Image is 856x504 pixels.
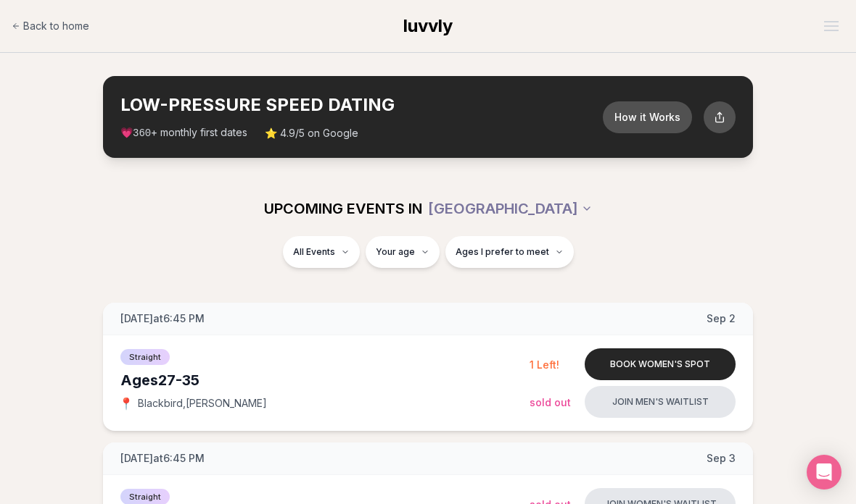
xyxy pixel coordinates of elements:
span: Back to home [23,19,89,33]
span: Blackbird , [PERSON_NAME] [138,396,267,411]
span: [DATE] at 6:45 PM [120,311,205,326]
a: luvvly [403,14,453,38]
button: Ages I prefer to meet [445,236,574,268]
span: 360 [133,127,151,139]
button: All Events [283,236,360,268]
span: luvvly [403,15,453,36]
span: Sold Out [530,396,571,408]
button: How it Works [603,101,692,133]
button: Book women's spot [585,348,736,380]
a: Back to home [12,12,89,41]
h2: LOW-PRESSURE SPEED DATING [120,93,603,117]
button: [GEOGRAPHIC_DATA] [428,193,593,224]
button: Join men's waitlist [585,386,736,418]
span: Your age [376,246,415,258]
span: Straight [120,349,170,365]
span: 1 Left! [530,358,559,371]
span: All Events [293,246,335,258]
button: Open menu [818,15,844,37]
div: Ages 27-35 [120,370,530,390]
span: [DATE] at 6:45 PM [120,451,205,466]
div: Open Intercom Messenger [807,455,841,490]
span: 📍 [120,398,132,409]
span: ⭐ 4.9/5 on Google [265,126,358,140]
span: Sep 3 [707,451,736,466]
span: UPCOMING EVENTS IN [264,198,422,219]
button: Your age [366,236,440,268]
span: Sep 2 [707,311,736,326]
span: 💗 + monthly first dates [120,125,247,140]
span: Ages I prefer to meet [456,246,549,258]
